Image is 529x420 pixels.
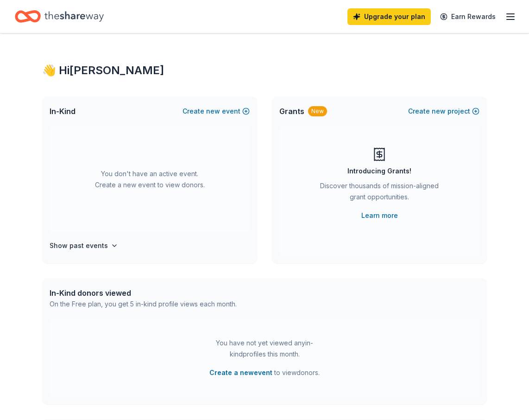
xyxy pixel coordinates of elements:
[50,287,237,299] div: In-Kind donors viewed
[50,240,118,251] button: Show past events
[209,367,320,378] span: to view donors .
[50,106,76,117] span: In-Kind
[50,126,250,233] div: You don't have an active event. Create a new event to view donors.
[207,337,322,360] div: You have not yet viewed any in-kind profiles this month.
[279,106,304,117] span: Grants
[42,63,487,78] div: 👋 Hi [PERSON_NAME]
[408,106,479,117] button: Createnewproject
[361,210,398,221] a: Learn more
[206,106,220,117] span: new
[347,165,411,177] div: Introducing Grants!
[308,106,327,116] div: New
[15,6,104,27] a: Home
[432,106,446,117] span: new
[209,367,272,378] button: Create a newevent
[316,180,442,206] div: Discover thousands of mission-aligned grant opportunities.
[50,240,108,251] h4: Show past events
[183,106,250,117] button: Createnewevent
[435,8,501,25] a: Earn Rewards
[347,8,431,25] a: Upgrade your plan
[50,299,237,310] div: On the Free plan, you get 5 in-kind profile views each month.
